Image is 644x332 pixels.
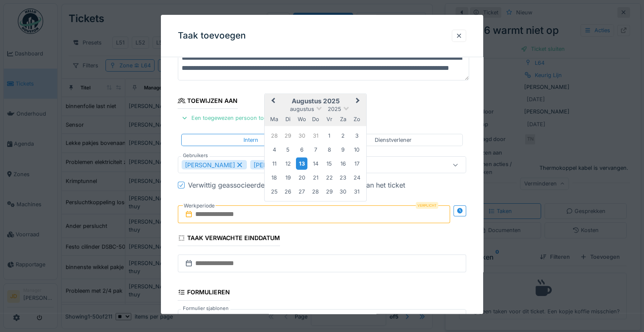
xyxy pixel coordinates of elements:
[265,97,366,105] h2: augustus 2025
[181,305,230,312] label: Formulier sjablonen
[351,158,362,169] div: Choose zondag 17 augustus 2025
[188,180,405,191] div: Verwittig geassocieerde gebruikers van het genereren van het ticket
[310,113,321,125] div: donderdag
[183,202,216,211] label: Werkperiode
[268,158,280,169] div: Choose maandag 11 augustus 2025
[268,186,280,197] div: Choose maandag 25 augustus 2025
[337,158,349,169] div: Choose zaterdag 16 augustus 2025
[282,113,294,125] div: dinsdag
[323,186,335,197] div: Choose vrijdag 29 augustus 2025
[282,158,294,169] div: Choose dinsdag 12 augustus 2025
[328,105,341,112] span: 2025
[416,202,438,209] div: Verplicht
[268,113,280,125] div: maandag
[323,113,335,125] div: vrijdag
[182,160,247,170] div: [PERSON_NAME]
[282,172,294,183] div: Choose dinsdag 19 augustus 2025
[310,186,321,197] div: Choose donderdag 28 augustus 2025
[268,130,280,141] div: Choose maandag 28 juli 2025
[337,186,349,197] div: Choose zaterdag 30 augustus 2025
[351,144,362,155] div: Choose zondag 10 augustus 2025
[296,144,307,155] div: Choose woensdag 6 augustus 2025
[323,172,335,183] div: Choose vrijdag 22 augustus 2025
[310,130,321,141] div: Choose donderdag 31 juli 2025
[265,95,279,108] button: Previous Month
[290,105,314,112] span: augustus
[310,158,321,169] div: Choose donderdag 14 augustus 2025
[181,152,210,160] label: Gebruikers
[178,232,280,246] div: Taak verwachte einddatum
[178,112,289,124] div: Een toegewezen persoon toevoegen
[323,144,335,155] div: Choose vrijdag 8 augustus 2025
[296,172,307,183] div: Choose woensdag 20 augustus 2025
[282,144,294,155] div: Choose dinsdag 5 augustus 2025
[243,136,258,144] div: Intern
[375,136,412,144] div: Dienstverlener
[178,94,238,109] div: Toewijzen aan
[178,30,246,41] h3: Taak toevoegen
[351,172,362,183] div: Choose zondag 24 augustus 2025
[310,172,321,183] div: Choose donderdag 21 augustus 2025
[296,130,307,141] div: Choose woensdag 30 juli 2025
[268,129,364,198] div: Month augustus, 2025
[351,186,362,197] div: Choose zondag 31 augustus 2025
[337,144,349,155] div: Choose zaterdag 9 augustus 2025
[268,172,280,183] div: Choose maandag 18 augustus 2025
[268,144,280,155] div: Choose maandag 4 augustus 2025
[296,158,307,170] div: Choose woensdag 13 augustus 2025
[337,130,349,141] div: Choose zaterdag 2 augustus 2025
[337,172,349,183] div: Choose zaterdag 23 augustus 2025
[337,113,349,125] div: zaterdag
[296,113,307,125] div: woensdag
[250,160,315,170] div: [PERSON_NAME]
[351,130,362,141] div: Choose zondag 3 augustus 2025
[351,113,362,125] div: zondag
[323,130,335,141] div: Choose vrijdag 1 augustus 2025
[282,130,294,141] div: Choose dinsdag 29 juli 2025
[323,158,335,169] div: Choose vrijdag 15 augustus 2025
[296,186,307,197] div: Choose woensdag 27 augustus 2025
[182,313,244,322] div: Jouw formulieren
[352,95,365,108] button: Next Month
[310,144,321,155] div: Choose donderdag 7 augustus 2025
[178,286,230,301] div: Formulieren
[282,186,294,197] div: Choose dinsdag 26 augustus 2025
